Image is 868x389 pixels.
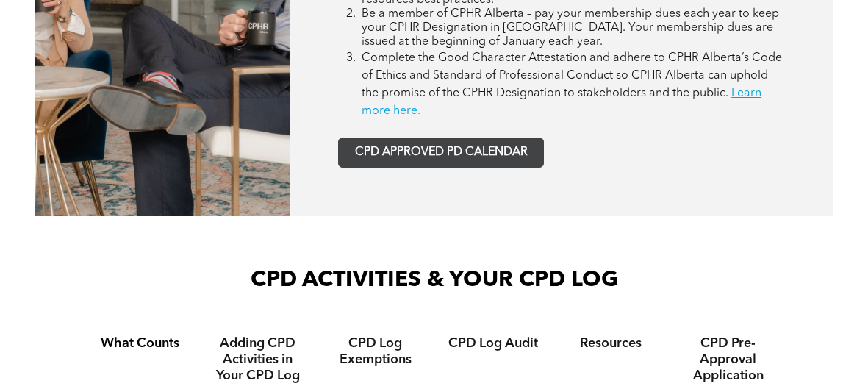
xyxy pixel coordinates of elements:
[448,335,539,351] h4: CPD Log Audit
[362,52,782,99] span: Complete the Good Character Attestation and adhere to CPHR Alberta’s Code of Ethics and Standard ...
[355,146,528,160] span: CPD APPROVED PD CALENDAR
[95,335,186,351] h4: What Counts
[362,8,779,48] span: Be a member of CPHR Alberta – pay your membership dues each year to keep your CPHR Designation in...
[565,335,656,351] h4: Resources
[338,138,544,168] a: CPD APPROVED PD CALENDAR
[330,335,421,368] h4: CPD Log Exemptions
[251,269,618,291] span: CPD ACTIVITIES & YOUR CPD LOG
[683,335,774,384] h4: CPD Pre-Approval Application
[212,335,304,384] h4: Adding CPD Activities in Your CPD Log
